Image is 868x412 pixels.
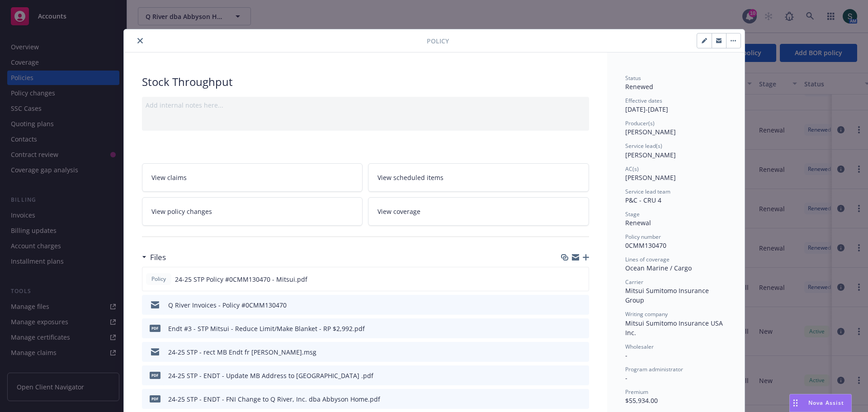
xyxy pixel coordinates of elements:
[625,233,661,241] span: Policy number
[625,173,676,182] span: [PERSON_NAME]
[151,173,187,182] span: View claims
[168,300,287,310] div: Q River Invoices - Policy #0CMM130470
[150,325,160,331] span: pdf
[625,374,627,382] span: -
[625,142,662,150] span: Service lead(s)
[563,347,570,357] button: download file
[577,275,585,284] button: preview file
[625,286,711,304] span: Mitsui Sumitomo Insurance Group
[168,324,365,333] div: Endt #3 - STP Mitsui - Reduce Limit/Make Blanket - RP $2,992.pdf
[168,394,380,404] div: 24-25 STP - ENDT - FNI Change to Q River, Inc. dba Abbyson Home.pdf
[625,365,683,373] span: Program administrator
[789,394,852,412] button: Nova Assist
[150,372,160,379] span: pdf
[625,319,725,337] span: Mitsui Sumitomo Insurance USA Inc.
[790,394,801,412] div: Drag to move
[142,197,363,226] a: View policy changes
[625,210,640,218] span: Stage
[563,394,570,404] button: download file
[625,119,655,127] span: Producer(s)
[168,347,316,357] div: 24-25 STP - rect MB Endt fr [PERSON_NAME].msg
[142,74,589,90] div: Stock Throughput
[150,395,160,402] span: pdf
[625,388,648,396] span: Premium
[625,196,661,204] span: P&C - CRU 4
[577,347,585,357] button: preview file
[146,100,585,110] div: Add internal notes here...
[625,351,627,360] span: -
[142,163,363,192] a: View claims
[625,310,668,318] span: Writing company
[625,343,654,350] span: Wholesaler
[625,97,662,104] span: Effective dates
[135,35,146,46] button: close
[368,163,589,192] a: View scheduled items
[625,97,726,114] div: [DATE] - [DATE]
[142,251,166,263] div: Files
[427,36,449,46] span: Policy
[368,197,589,226] a: View coverage
[625,278,643,286] span: Carrier
[625,396,658,405] span: $55,934.00
[625,128,676,136] span: [PERSON_NAME]
[625,151,676,159] span: [PERSON_NAME]
[625,264,692,272] span: Ocean Marine / Cargo
[808,399,844,407] span: Nova Assist
[377,173,443,182] span: View scheduled items
[625,165,639,173] span: AC(s)
[563,300,570,310] button: download file
[151,207,212,216] span: View policy changes
[577,394,585,404] button: preview file
[562,275,570,284] button: download file
[150,275,168,283] span: Policy
[563,371,570,380] button: download file
[625,241,666,250] span: 0CMM130470
[625,256,670,263] span: Lines of coverage
[577,300,585,310] button: preview file
[150,251,166,263] h3: Files
[175,275,307,284] span: 24-25 STP Policy #0CMM130470 - Mitsui.pdf
[563,324,570,333] button: download file
[168,371,373,380] div: 24-25 STP - ENDT - Update MB Address to [GEOGRAPHIC_DATA] .pdf
[377,207,420,216] span: View coverage
[625,188,670,195] span: Service lead team
[625,74,641,82] span: Status
[577,371,585,380] button: preview file
[625,218,651,227] span: Renewal
[577,324,585,333] button: preview file
[625,82,653,91] span: Renewed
